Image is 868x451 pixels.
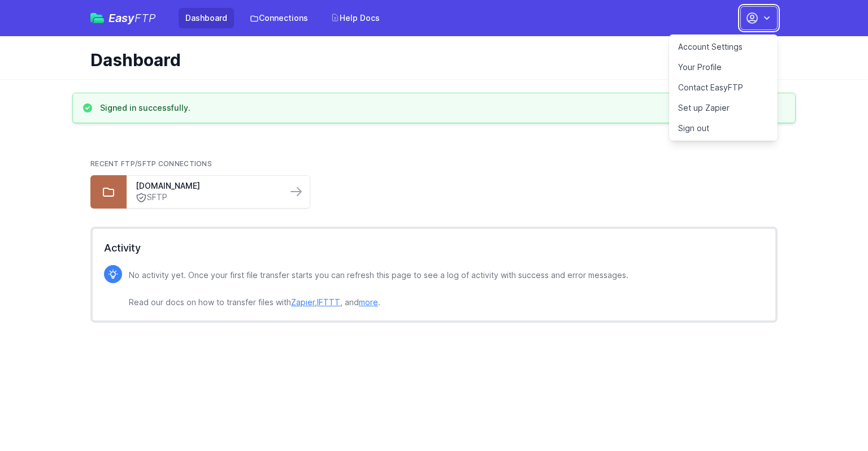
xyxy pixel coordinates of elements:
[669,57,778,77] a: Your Profile
[669,118,778,138] a: Sign out
[90,12,156,24] a: EasyFTP
[108,12,156,24] span: Easy
[136,192,278,203] a: SFTP
[100,102,190,114] h3: Signed in successfully.
[669,77,778,98] a: Contact EasyFTP
[317,297,340,307] a: IFTTT
[104,240,764,256] h2: Activity
[90,13,104,23] img: easyftp_logo.png
[179,8,234,28] a: Dashboard
[136,180,278,192] a: [DOMAIN_NAME]
[90,50,769,70] h1: Dashboard
[291,297,315,307] a: Zapier
[90,159,778,168] h2: Recent FTP/SFTP Connections
[669,98,778,118] a: Set up Zapier
[243,8,315,28] a: Connections
[324,8,387,28] a: Help Docs
[129,268,628,309] p: No activity yet. Once your first file transfer starts you can refresh this page to see a log of a...
[359,297,378,307] a: more
[134,11,156,25] span: FTP
[811,394,854,437] iframe: Drift Widget Chat Controller
[669,37,778,57] a: Account Settings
